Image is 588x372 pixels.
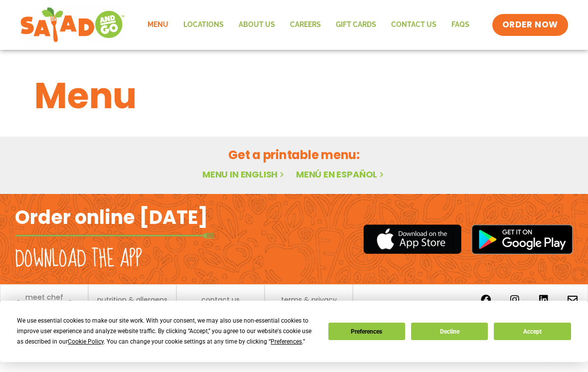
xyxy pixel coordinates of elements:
a: Menu in English [202,168,286,181]
nav: Menu [140,13,477,36]
a: FAQs [444,13,477,36]
img: fork [15,233,214,238]
a: Locations [176,13,231,36]
h2: Order online [DATE] [15,205,208,229]
img: appstore [363,223,461,255]
a: Menú en español [296,168,386,181]
button: Preferences [328,323,405,340]
h2: Get a printable menu: [34,146,554,164]
a: nutrition & allergens [97,296,167,303]
a: contact us [201,296,240,303]
a: terms & privacy [281,296,337,303]
a: Menu [140,13,176,36]
span: Preferences [271,338,302,345]
h2: Download the app [15,245,142,273]
a: Careers [283,13,328,36]
img: new-SAG-logo-768×292 [20,5,125,45]
a: GIFT CARDS [328,13,384,36]
span: ORDER NOW [502,19,558,31]
a: ORDER NOW [492,14,568,36]
a: Contact Us [384,13,444,36]
a: About Us [231,13,283,36]
button: Decline [411,323,488,340]
span: Cookie Policy [68,338,104,345]
h1: Menu [34,69,554,123]
button: Accept [494,323,571,340]
a: meet chef [PERSON_NAME] [5,294,83,308]
img: google_play [471,224,573,254]
div: We use essential cookies to make our site work. With your consent, we may also use non-essential ... [17,316,316,347]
